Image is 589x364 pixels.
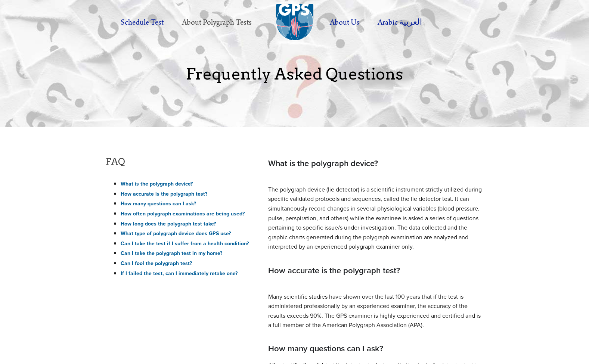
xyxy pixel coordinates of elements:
[268,185,483,252] p: The polygraph device (lie detector) is a scientific instrument strictly utilized during specific ...
[121,190,207,197] a: How accurate is the polygraph test?
[268,157,483,169] h3: What is the polygraph device?
[268,292,483,330] p: Many scientific studies have shown over the last 100 years that if the test is administered profe...
[268,264,483,277] h3: How accurate is the polygraph test?
[369,12,430,33] label: Arabic العربية
[106,65,484,83] p: Frequently Asked Questions
[106,157,256,166] h1: FAQ
[121,230,231,237] a: What type of polygraph device does GPS use?
[174,12,260,33] label: About Polygraph Tests
[112,12,172,33] a: Schedule Test
[121,240,249,247] a: Can I take the test if I suffer from a health condition?
[121,180,193,187] a: What is the polygraph device?
[121,200,196,207] a: How many questions can I ask?
[268,342,483,355] h3: How many questions can I ask?
[322,12,368,33] label: About Us
[276,4,313,41] img: Global Polygraph & Security
[121,259,192,267] a: Can I fool the polygraph test?
[121,220,216,227] a: How long does the polygraph test take?
[121,270,238,277] a: If I failed the test, can I immediately retake one?
[121,210,245,217] a: How often polygraph examinations are being used?
[121,249,222,257] a: Can I take the polygraph test in my home?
